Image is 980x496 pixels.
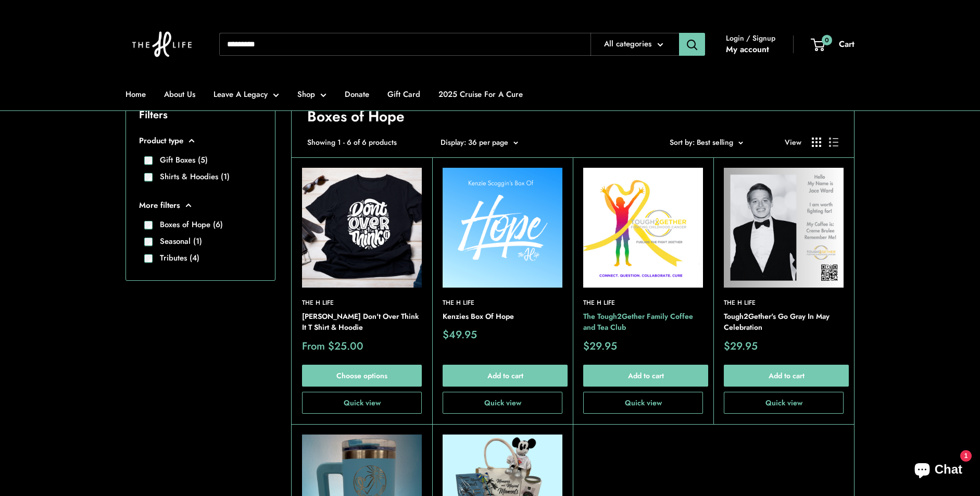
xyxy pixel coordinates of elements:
[670,137,733,147] span: Sort by: Best selling
[164,87,195,102] a: About Us
[812,36,855,52] a: 0 Cart
[583,298,703,308] a: The H Life
[387,87,420,102] a: Gift Card
[829,138,838,147] button: Display products as list
[443,330,477,340] span: $49.95
[213,87,279,102] a: Leave A Legacy
[443,392,562,414] button: Quick view
[441,137,508,147] span: Display: 36 per page
[670,135,743,149] button: Sort by: Best selling
[302,168,422,288] img: Mia Carmin Don't Over Think It T Shirt & Hoodie
[583,311,703,333] a: The Tough2Gether Family Coffee and Tea Club
[307,135,397,149] span: Showing 1 - 6 of 6 products
[297,87,326,102] a: Shop
[307,106,838,127] h1: Boxes of Hope
[125,87,146,102] a: Home
[839,38,855,50] span: Cart
[139,198,262,213] button: More filters
[441,135,518,149] button: Display: 36 per page
[443,168,562,288] img: Kenzies Box Of Hope
[785,135,801,149] span: View
[302,365,422,387] a: Choose options
[724,365,849,387] button: Add to cart
[153,154,208,166] label: Gift Boxes (5)
[153,219,223,231] label: Boxes of Hope (6)
[726,42,769,57] a: My account
[302,341,363,352] span: From $25.00
[905,454,972,488] inbox-online-store-chat: Shopify online store chat
[219,33,590,56] input: Search...
[822,34,832,45] span: 0
[302,392,422,414] button: Quick view
[443,365,568,387] button: Add to cart
[724,168,844,288] a: Tough2Gether's Go Gray In May CelebrationTough2Gether's Go Gray In May Celebration
[724,311,844,333] a: Tough2Gether's Go Gray In May Celebration
[443,298,562,308] a: The H Life
[583,365,708,387] button: Add to cart
[345,87,369,102] a: Donate
[724,168,844,288] img: Tough2Gether's Go Gray In May Celebration
[679,33,705,56] button: Search
[812,138,821,147] button: Display products as grid
[438,87,523,102] a: 2025 Cruise For A Cure
[302,298,422,308] a: The H Life
[724,341,758,352] span: $29.95
[139,105,262,125] p: Filters
[139,133,262,148] button: Product type
[583,341,617,352] span: $29.95
[125,10,198,78] img: The H Life
[583,168,703,288] img: The Tough2Gether Family Coffee and Tea Club
[443,311,562,323] a: Kenzies Box Of Hope
[153,235,202,247] label: Seasonal (1)
[724,392,844,414] button: Quick view
[583,392,703,414] button: Quick view
[726,31,775,45] span: Login / Signup
[302,311,422,333] a: [PERSON_NAME] Don't Over Think It T Shirt & Hoodie
[153,252,199,264] label: Tributes (4)
[153,171,230,183] label: Shirts & Hoodies (1)
[724,298,844,308] a: The H Life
